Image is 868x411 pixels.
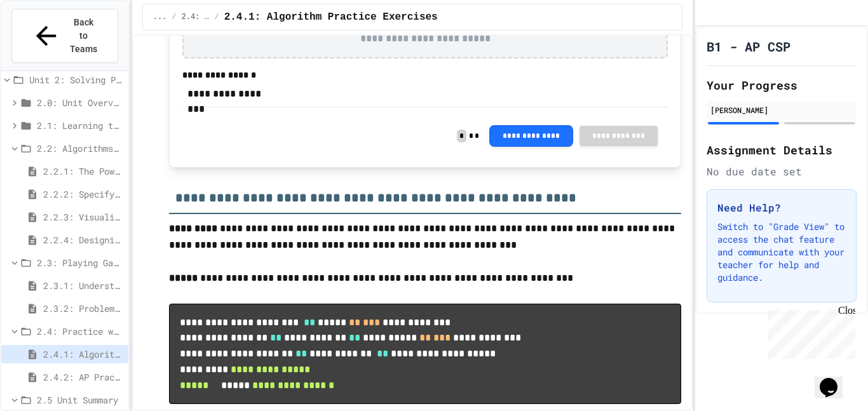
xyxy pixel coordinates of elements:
[43,233,123,246] span: 2.2.4: Designing Flowcharts
[707,76,857,94] h2: Your Progress
[710,104,853,116] div: [PERSON_NAME]
[707,141,857,159] h2: Assignment Details
[182,12,210,22] span: 2.4: Practice with Algorithms
[37,96,123,109] span: 2.0: Unit Overview
[707,164,857,179] div: No due date set
[43,370,123,384] span: 2.4.2: AP Practice Questions
[153,12,167,22] span: ...
[37,325,123,338] span: 2.4: Practice with Algorithms
[29,73,123,86] span: Unit 2: Solving Problems in Computer Science
[43,187,123,201] span: 2.2.2: Specifying Ideas with Pseudocode
[43,165,123,178] span: 2.2.1: The Power of Algorithms
[11,9,118,63] button: Back to Teams
[37,256,123,269] span: 2.3: Playing Games
[43,210,123,224] span: 2.2.3: Visualizing Logic with Flowcharts
[707,37,790,55] h1: B1 - AP CSP
[37,393,123,407] span: 2.5 Unit Summary
[37,142,123,155] span: 2.2: Algorithms - from Pseudocode to Flowcharts
[763,305,855,359] iframe: chat widget
[815,360,855,398] iframe: chat widget
[717,200,846,215] h3: Need Help?
[43,279,123,292] span: 2.3.1: Understanding Games with Flowcharts
[214,12,219,22] span: /
[5,5,88,81] div: Chat with us now!Close
[43,347,123,361] span: 2.4.1: Algorithm Practice Exercises
[37,119,123,132] span: 2.1: Learning to Solve Hard Problems
[172,12,176,22] span: /
[43,302,123,315] span: 2.3.2: Problem Solving Reflection
[224,10,438,25] span: 2.4.1: Algorithm Practice Exercises
[717,220,846,284] p: Switch to "Grade View" to access the chat feature and communicate with your teacher for help and ...
[69,16,98,56] span: Back to Teams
